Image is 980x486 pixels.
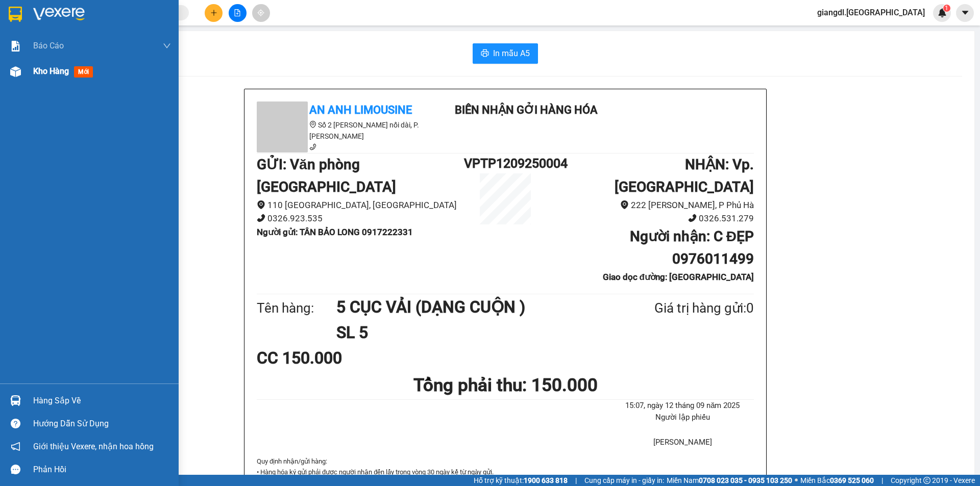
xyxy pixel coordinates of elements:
span: copyright [923,477,930,484]
span: giangdl.[GEOGRAPHIC_DATA] [809,6,933,19]
b: Người gửi : TÂN BẢO LONG 0917222331 [257,227,413,237]
img: warehouse-icon [10,395,21,406]
span: printer [481,49,489,59]
p: • Hàng hóa ký gửi phải được người nhận đến lấy trong vòng 30 ngày kể từ ngày gửi. [257,467,754,477]
img: logo-vxr [9,7,22,22]
span: Miền Bắc [800,475,874,486]
div: Hàng sắp về [33,393,171,408]
li: 0326.531.279 [547,212,754,225]
span: Giới thiệu Vexere, nhận hoa hồng [33,440,154,453]
span: Hỗ trợ kỹ thuật: [474,475,568,486]
span: 1 [945,5,948,12]
span: Kho hàng [33,66,69,76]
b: Biên nhận gởi hàng hóa [66,15,98,98]
li: Số 2 [PERSON_NAME] nối dài, P. [PERSON_NAME] [257,119,440,142]
strong: 1900 633 818 [524,476,568,484]
div: Phản hồi [33,462,171,477]
span: Cung cấp máy in - giấy in: [584,475,664,486]
li: [PERSON_NAME] [611,437,754,449]
span: environment [257,200,265,209]
b: Giao dọc đường: [GEOGRAPHIC_DATA] [603,272,754,282]
span: environment [620,200,629,209]
h1: Tổng phải thu: 150.000 [257,371,754,399]
span: | [575,475,577,486]
div: CC 150.000 [257,345,421,371]
span: file-add [234,9,241,16]
span: environment [309,121,316,128]
button: plus [205,4,223,22]
div: Giá trị hàng gửi: 0 [605,298,754,319]
h1: SL 5 [336,320,605,345]
span: down [163,42,171,50]
button: file-add [229,4,247,22]
sup: 1 [943,5,950,12]
div: Hướng dẫn sử dụng [33,416,171,431]
img: solution-icon [10,41,21,52]
li: Người lập phiếu [611,412,754,424]
li: 15:07, ngày 12 tháng 09 năm 2025 [611,400,754,412]
button: printerIn mẫu A5 [473,43,538,64]
div: Tên hàng: [257,298,336,319]
button: aim [252,4,270,22]
span: | [881,475,883,486]
span: notification [11,442,20,451]
b: Người nhận : C ĐẸP 0976011499 [630,228,754,267]
b: NHẬN : Vp. [GEOGRAPHIC_DATA] [615,156,754,195]
li: 110 [GEOGRAPHIC_DATA], [GEOGRAPHIC_DATA] [257,198,464,212]
li: 0326.923.535 [257,212,464,225]
b: An Anh Limousine [309,104,412,116]
span: phone [309,143,316,150]
span: plus [210,9,217,16]
li: 222 [PERSON_NAME], P Phủ Hà [547,198,754,212]
span: Báo cáo [33,39,64,52]
strong: 0708 023 035 - 0935 103 250 [699,476,792,484]
b: Biên nhận gởi hàng hóa [455,104,598,116]
span: message [11,465,20,474]
strong: 0369 525 060 [830,476,874,484]
span: phone [688,214,697,222]
h1: 5 CỤC VẢI (DẠNG CUỘN ) [336,294,605,320]
span: ⚪️ [795,478,798,482]
span: question-circle [11,419,20,428]
img: icon-new-feature [938,8,947,17]
span: In mẫu A5 [493,47,530,60]
h1: VPTP1209250004 [464,154,547,173]
span: Miền Nam [667,475,792,486]
button: caret-down [956,4,974,22]
span: caret-down [961,8,970,17]
b: An Anh Limousine [13,66,56,114]
b: GỬI : Văn phòng [GEOGRAPHIC_DATA] [257,156,396,195]
span: mới [74,66,93,78]
img: warehouse-icon [10,66,21,77]
span: aim [257,9,264,16]
span: phone [257,214,265,222]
